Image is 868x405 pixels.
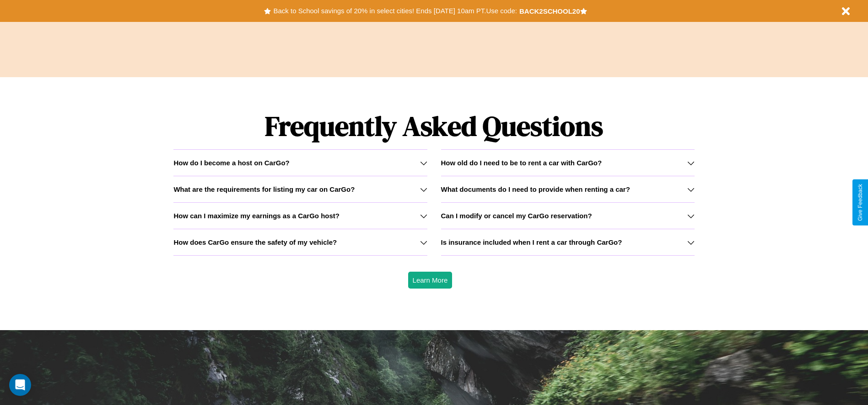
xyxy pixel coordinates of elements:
[9,374,31,396] div: Open Intercom Messenger
[173,185,355,193] h3: What are the requirements for listing my car on CarGo?
[441,212,592,220] h3: Can I modify or cancel my CarGo reservation?
[173,238,337,246] h3: How does CarGo ensure the safety of my vehicle?
[271,5,519,17] button: Back to School savings of 20% in select cities! Ends [DATE] 10am PT.Use code:
[519,7,580,15] b: BACK2SCHOOL20
[441,185,630,193] h3: What documents do I need to provide when renting a car?
[441,238,622,246] h3: Is insurance included when I rent a car through CarGo?
[173,212,340,220] h3: How can I maximize my earnings as a CarGo host?
[441,159,602,167] h3: How old do I need to be to rent a car with CarGo?
[173,103,694,149] h1: Frequently Asked Questions
[408,272,453,289] button: Learn More
[857,184,863,221] div: Give Feedback
[173,159,289,167] h3: How do I become a host on CarGo?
